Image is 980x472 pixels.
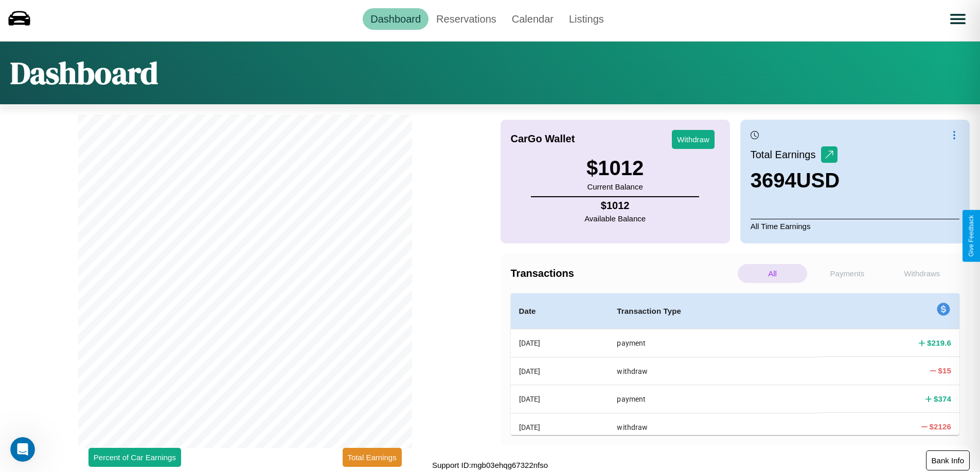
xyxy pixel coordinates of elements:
[938,365,952,376] h4: $ 15
[586,157,644,180] h3: $ 1012
[586,180,644,194] p: Current Balance
[943,5,972,33] button: Open menu
[968,215,975,257] div: Give Feedback
[927,337,951,348] h4: $ 219.6
[519,305,601,317] h4: Date
[672,130,715,149] button: Withdraw
[751,169,840,192] h3: 3694 USD
[609,413,817,441] th: withdraw
[751,219,959,233] p: All Time Earnings
[511,357,609,385] th: [DATE]
[432,458,548,472] p: Support ID: mgb03ehqg67322nfso
[363,8,429,30] a: Dashboard
[609,385,817,413] th: payment
[429,8,504,30] a: Reservations
[561,8,612,30] a: Listings
[511,329,609,357] th: [DATE]
[751,145,821,164] p: Total Earnings
[812,264,882,283] p: Payments
[511,268,735,279] h4: Transactions
[609,357,817,385] th: withdraw
[584,200,646,212] h4: $ 1012
[738,264,807,283] p: All
[504,8,561,30] a: Calendar
[617,305,809,317] h4: Transaction Type
[88,448,181,467] button: Percent of Car Earnings
[609,329,817,357] th: payment
[511,413,609,441] th: [DATE]
[584,212,646,225] p: Available Balance
[511,133,575,145] h4: CarGo Wallet
[887,264,957,283] p: Withdraws
[343,448,402,467] button: Total Earnings
[10,52,158,94] h1: Dashboard
[511,385,609,413] th: [DATE]
[930,421,951,432] h4: $ 2126
[926,450,970,470] button: Bank Info
[10,437,35,462] iframe: Intercom live chat
[934,393,951,404] h4: $ 374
